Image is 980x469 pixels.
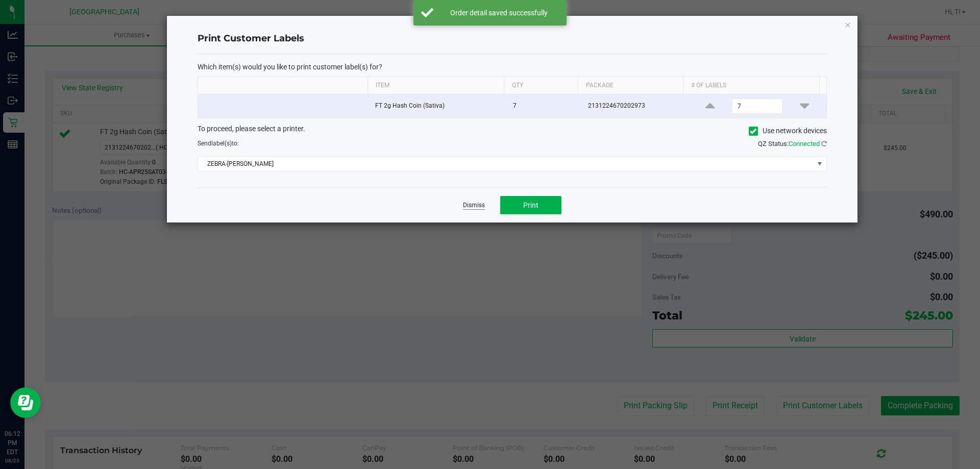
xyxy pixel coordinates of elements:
th: Qty [504,77,578,94]
td: 2131224670202973 [582,94,689,118]
a: Dismiss [463,201,485,210]
h4: Print Customer Labels [198,32,827,45]
label: Use network devices [749,126,827,136]
span: Send to: [198,140,239,147]
th: Item [367,77,504,94]
span: label(s) [211,140,232,147]
td: FT 2g Hash Coin (Sativa) [369,94,507,118]
span: Connected [789,140,820,147]
p: Which item(s) would you like to print customer label(s) for? [198,62,827,71]
th: Package [578,77,683,94]
th: # of labels [683,77,819,94]
button: Print [500,196,561,214]
span: Print [523,201,538,209]
td: 7 [507,94,582,118]
div: Order detail saved successfully [439,8,559,18]
iframe: Resource center [10,387,41,418]
span: ZEBRA-[PERSON_NAME] [198,157,814,171]
span: QZ Status: [758,140,827,147]
div: To proceed, please select a printer. [190,124,835,139]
